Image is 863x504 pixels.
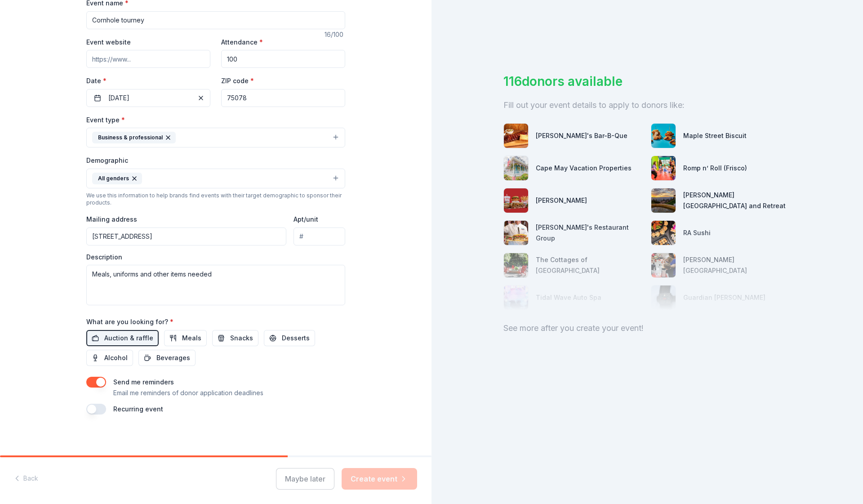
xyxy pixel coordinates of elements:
[294,215,318,224] label: Apt/unit
[683,163,747,174] div: Romp n’ Roll (Frisco)
[651,188,676,213] img: photo for Downing Mountain Lodge and Retreat
[86,265,345,305] textarea: Meals, uniforms and other items needed
[86,215,137,224] label: Mailing address
[683,190,791,211] div: [PERSON_NAME] [GEOGRAPHIC_DATA] and Retreat
[86,350,133,366] button: Alcohol
[651,156,676,180] img: photo for Romp n’ Roll (Frisco)
[504,156,528,180] img: photo for Cape May Vacation Properties
[182,333,201,343] span: Meals
[536,195,587,206] div: [PERSON_NAME]
[138,350,196,366] button: Beverages
[113,405,163,413] label: Recurring event
[86,317,173,326] label: What are you looking for?
[113,388,263,398] p: Email me reminders of donor application deadlines
[92,173,142,184] div: All genders
[536,130,627,141] div: [PERSON_NAME]'s Bar-B-Que
[86,227,286,245] input: Enter a US address
[683,130,747,141] div: Maple Street Biscuit
[221,89,345,107] input: 12345 (U.S. only)
[156,352,190,363] span: Beverages
[164,330,207,346] button: Meals
[92,132,176,143] div: Business & professional
[86,38,131,47] label: Event website
[230,333,253,343] span: Snacks
[86,330,159,346] button: Auction & raffle
[86,116,125,125] label: Event type
[113,378,174,386] label: Send me reminders
[282,333,310,343] span: Desserts
[651,124,676,148] img: photo for Maple Street Biscuit
[86,11,345,29] input: Spring Fundraiser
[86,128,345,147] button: Business & professional
[86,76,210,85] label: Date
[536,163,632,174] div: Cape May Vacation Properties
[503,72,791,91] div: 116 donors available
[325,29,345,40] div: 16 /100
[264,330,315,346] button: Desserts
[503,321,791,335] div: See more after you create your event!
[104,352,128,363] span: Alcohol
[504,124,528,148] img: photo for Soulman's Bar-B-Que
[503,98,791,112] div: Fill out your event details to apply to donors like:
[86,192,345,206] div: We use this information to help brands find events with their target demographic to sponsor their...
[86,169,345,188] button: All genders
[86,89,210,107] button: [DATE]
[212,330,258,346] button: Snacks
[86,253,122,262] label: Description
[221,76,254,85] label: ZIP code
[86,156,128,165] label: Demographic
[221,50,345,68] input: 20
[504,188,528,213] img: photo for Portillo's
[221,38,263,47] label: Attendance
[104,333,153,343] span: Auction & raffle
[86,50,210,68] input: https://www...
[294,227,345,245] input: #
